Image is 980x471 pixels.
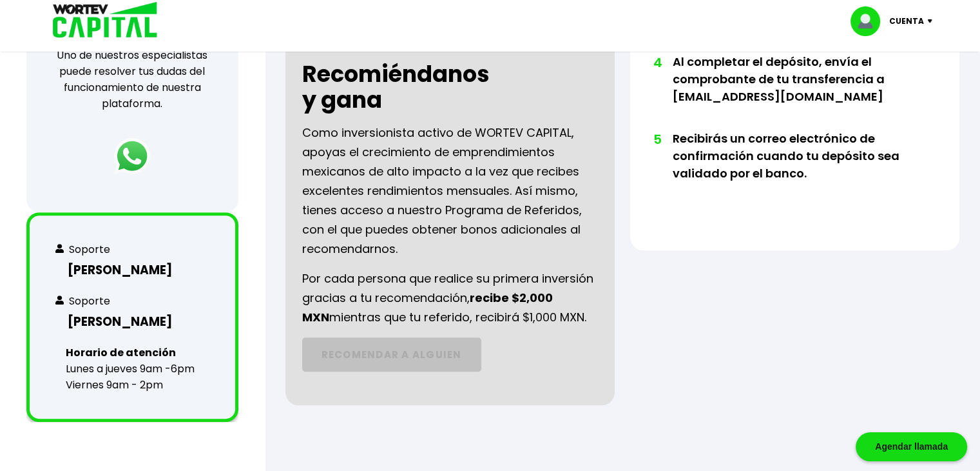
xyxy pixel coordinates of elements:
[55,345,195,393] p: Lunes a jueves 9am -6pm Viernes 9am - 2pm
[653,130,660,149] span: 5
[69,293,110,309] p: Soporte
[55,293,209,334] a: Soporte[PERSON_NAME]
[55,296,64,305] img: whats-contact.f1ec29d3.svg
[55,241,209,283] a: Soporte[PERSON_NAME]
[43,47,222,112] p: Uno de nuestros especialistas puede resolver tus dudas del funcionamiento de nuestra plataforma.
[302,61,490,113] h2: Recomiéndanos y gana
[55,261,209,279] h3: [PERSON_NAME]
[653,53,660,72] span: 4
[302,290,553,325] b: recibe $2,000 MXN
[302,337,481,372] a: RECOMENDAR A ALGUIEN
[66,345,176,360] b: Horario de atención
[673,130,913,206] li: Recibirás un correo electrónico de confirmación cuando tu depósito sea validado por el banco.
[302,269,598,327] p: Por cada persona que realice su primera inversión gracias a tu recomendación, mientras que tu ref...
[673,53,913,130] li: Al completar el depósito, envía el comprobante de tu transferencia a [EMAIL_ADDRESS][DOMAIN_NAME]
[302,123,598,259] p: Como inversionista activo de WORTEV CAPITAL, apoyas el crecimiento de emprendimientos mexicanos d...
[889,12,924,31] p: Cuenta
[114,138,150,174] img: logos_whatsapp-icon.242b2217.svg
[69,241,110,257] p: Soporte
[55,312,209,331] h3: [PERSON_NAME]
[850,6,889,36] img: profile-image
[55,244,64,253] img: whats-contact.f1ec29d3.svg
[856,432,967,461] div: Agendar llamada
[924,19,941,23] img: icon-down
